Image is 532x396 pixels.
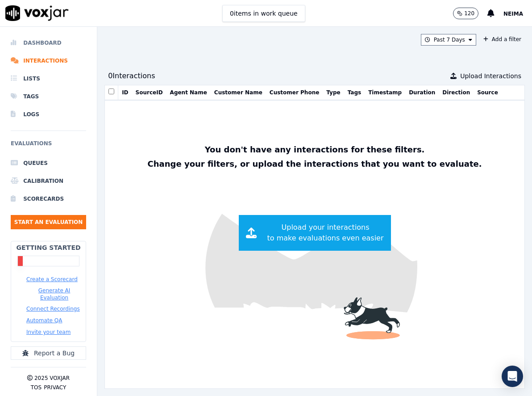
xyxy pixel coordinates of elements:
button: Customer Name [214,89,262,96]
button: Create a Scorecard [26,276,78,283]
a: Logs [11,105,86,123]
button: Tags [348,89,361,96]
div: 0 Interaction s [108,71,155,81]
img: fun dog [105,101,524,388]
a: Tags [11,88,86,105]
a: Queues [11,154,86,172]
a: Lists [11,70,86,88]
button: Neima [503,8,532,19]
button: Add a filter [480,34,525,45]
button: Invite your team [26,329,71,336]
span: Upload Interactions [460,72,521,80]
p: 2025 Voxjar [34,375,70,382]
img: voxjar logo [5,5,69,21]
button: Source [477,89,498,96]
button: 120 [453,8,487,19]
a: Calibration [11,172,86,190]
p: You don't have any interactions for these filters. [144,143,486,156]
h6: Evaluations [11,138,86,154]
button: 120 [453,8,478,19]
button: Duration [409,89,435,96]
div: Open Intercom Messenger [502,366,523,387]
a: Interactions [11,52,86,70]
button: Start an Evaluation [11,215,86,229]
button: Agent Name [170,89,207,96]
button: Upload your interactionsto make evaluations even easier [239,215,391,251]
button: Upload Interactions [450,72,521,80]
button: SourceID [136,89,163,96]
button: 0items in work queue [222,5,305,22]
a: Scorecards [11,190,86,208]
p: Change your filters, or upload the interactions that you want to evaluate. [144,156,486,172]
h2: Getting Started [17,243,81,252]
span: Upload your interactions to make evaluations even easier [267,222,384,244]
button: Customer Phone [270,89,319,96]
button: Generate AI Evaluation [26,287,82,301]
button: Report a Bug [11,346,86,360]
button: Type [326,89,340,96]
p: 120 [464,10,474,17]
button: Connect Recordings [26,305,80,312]
button: Timestamp [368,89,402,96]
button: Automate QA [26,317,62,324]
a: Dashboard [11,34,86,52]
span: Neima [503,11,523,17]
button: Privacy [44,384,66,391]
button: ID [122,89,128,96]
button: Direction [442,89,470,96]
button: TOS [31,384,42,391]
button: Past 7 Days [421,34,476,46]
